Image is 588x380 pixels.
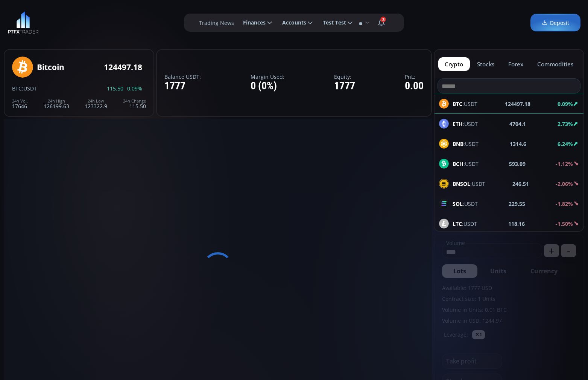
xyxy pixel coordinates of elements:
b: -1.50% [556,220,573,227]
div: 24h High [44,99,69,103]
b: 1314.6 [510,140,526,148]
span: :USDT [453,180,485,188]
b: BCH [453,160,463,167]
div: 1777 [164,80,201,92]
button: commodities [530,57,580,71]
button: forex [502,57,530,71]
label: Balance USDT: [164,74,201,80]
span: :USDT [453,200,478,208]
span: :USDT [453,220,477,228]
button: stocks [471,57,501,71]
div: 1777 [334,80,355,92]
label: Equity: [334,74,355,80]
b: -1.82% [556,200,573,207]
label: Margin Used: [251,74,284,80]
div: 123322.9 [85,99,107,109]
div: 17646 [12,99,28,109]
label: PnL: [405,74,424,80]
div: 0 (0%) [251,80,284,92]
b: 2.73% [558,120,573,127]
img: LOGO [8,11,39,34]
span: Deposit [542,19,569,27]
div: 24h Change [123,99,146,103]
div: 126199.63 [44,99,69,109]
a: Deposit [530,14,580,32]
button: crypto [438,57,470,71]
b: -1.12% [556,160,573,167]
div: 0.00 [405,80,424,92]
span: :USDT [453,160,479,168]
span: Accounts [277,15,306,30]
div: 24h Low [85,99,107,103]
div: 115.50 [123,99,146,109]
b: 593.09 [509,160,526,168]
span: 0.09% [127,86,142,91]
b: BNB [453,140,463,147]
b: 246.51 [512,180,529,188]
b: BNSOL [453,180,470,187]
b: 118.16 [508,220,525,228]
b: 6.24% [558,140,573,147]
b: 229.55 [509,200,525,208]
b: 4704.1 [509,120,526,128]
div: Bitcoin [37,63,64,72]
b: -2.06% [556,180,573,187]
span: Finances [238,15,266,30]
b: SOL [453,200,463,207]
label: Trading News [199,19,234,27]
span: 3 [380,17,386,22]
div: 24h Vol. [12,99,28,103]
b: LTC [453,220,462,227]
span: Test Test [318,15,346,30]
b: ETH [453,120,463,127]
div: 124497.18 [104,63,142,72]
span: :USDT [22,85,37,92]
span: :USDT [453,120,478,128]
span: BTC [12,85,22,92]
span: 115.50 [107,86,123,91]
span: :USDT [453,140,479,148]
